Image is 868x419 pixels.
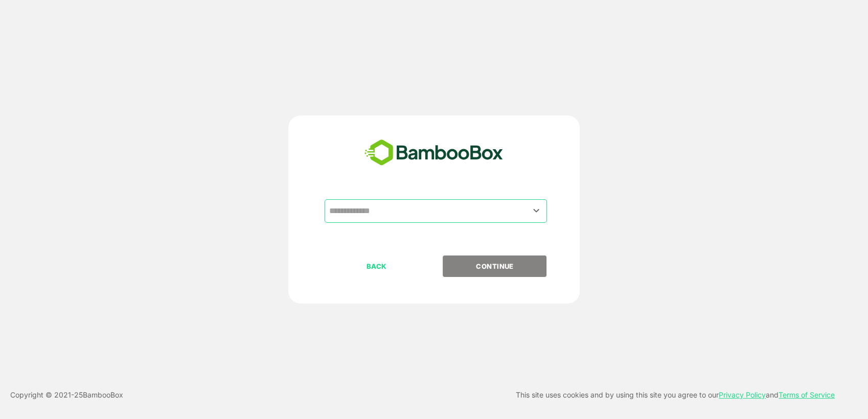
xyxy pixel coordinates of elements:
[444,261,546,272] p: CONTINUE
[359,136,509,170] img: bamboobox
[516,389,835,401] p: This site uses cookies and by using this site you agree to our and
[443,255,546,277] button: CONTINUE
[10,389,123,401] p: Copyright © 2021- 25 BambooBox
[530,204,543,218] button: Open
[326,261,428,272] p: BACK
[779,390,835,399] a: Terms of Service
[719,390,766,399] a: Privacy Policy
[325,255,428,277] button: BACK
